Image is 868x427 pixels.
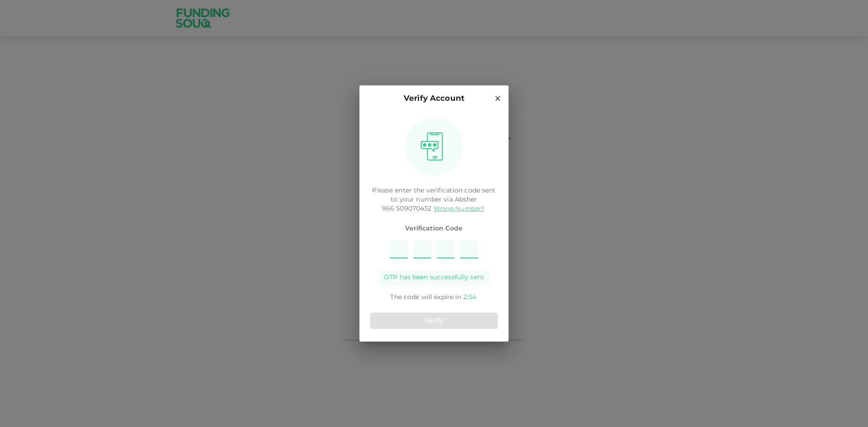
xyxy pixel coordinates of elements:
span: Verification Code [370,224,498,233]
span: 2 : 54 [463,294,476,300]
span: The code will expire in [390,294,461,300]
p: Verify Account [404,93,464,105]
img: otpImage [417,132,446,161]
input: Please enter OTP character 2 [413,240,431,258]
a: Wrong Number? [434,206,485,212]
input: Please enter OTP character 1 [390,240,408,258]
span: OTP has been successfully sent [384,273,484,282]
input: Please enter OTP character 4 [460,240,478,258]
p: Please enter the verification code sent to your number via Absher 966 509070432 [370,186,498,213]
input: Please enter OTP character 3 [437,240,455,258]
